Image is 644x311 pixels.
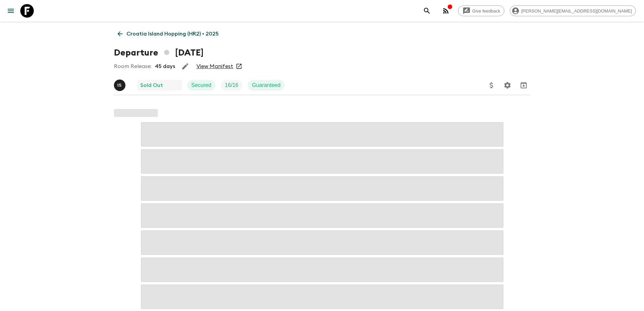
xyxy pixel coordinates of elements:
p: Room Release: [114,62,151,70]
span: Give feedback [469,8,504,14]
div: Trip Fill [221,80,242,91]
p: Sold Out [140,81,163,89]
p: Secured [191,81,212,89]
a: Give feedback [458,5,504,16]
button: menu [4,4,18,18]
button: search adventures [420,4,434,18]
a: Croatia Island Hopping (HR2) • 2025 [114,27,222,41]
a: View Manifest [196,63,233,70]
p: I S [117,83,122,88]
p: Croatia Island Hopping (HR2) • 2025 [126,30,219,38]
button: Settings [501,79,514,92]
button: Update Price, Early Bird Discount and Costs [485,79,498,92]
span: Ivan Stojanović [114,82,127,87]
p: 45 days [155,62,175,70]
span: [PERSON_NAME][EMAIL_ADDRESS][DOMAIN_NAME] [518,8,636,14]
div: [PERSON_NAME][EMAIL_ADDRESS][DOMAIN_NAME] [510,5,636,16]
button: Archive (Completed, Cancelled or Unsynced Departures only) [517,79,530,92]
p: Guaranteed [252,81,281,89]
div: Secured [187,80,216,91]
p: 16 / 16 [225,81,238,89]
button: IS [114,80,127,91]
h1: Departure [DATE] [114,46,204,60]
